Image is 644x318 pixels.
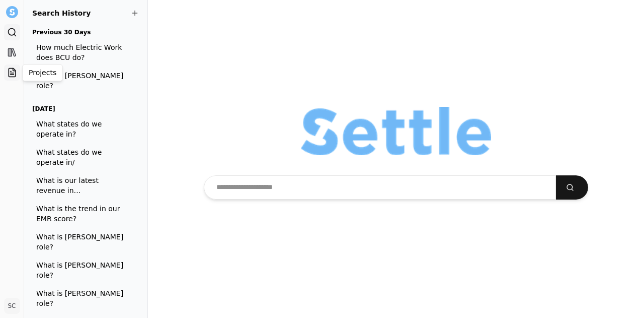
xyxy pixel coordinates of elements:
div: Projects [22,64,63,81]
span: What is [PERSON_NAME] role? [36,232,127,252]
a: Projects [4,65,20,81]
span: What states do we operate in/ [36,147,127,167]
a: Search [4,24,20,40]
h3: Previous 30 Days [32,26,131,38]
button: Settle [4,4,20,20]
span: What is our latest revenue in [GEOGRAPHIC_DATA]? [36,175,127,196]
a: Library [4,44,20,60]
span: What is the trend in our EMR score? [36,204,127,224]
h2: Search History [32,8,139,18]
span: What states do we operate in? [36,119,127,139]
span: What is [PERSON_NAME] role? [36,288,127,308]
img: Settle [6,6,18,18]
span: What is [PERSON_NAME] role? [36,260,127,280]
h3: [DATE] [32,103,131,115]
span: What is [PERSON_NAME] role? [36,71,127,91]
span: How much Electric Work does BCU do? [36,42,127,62]
img: Organization logo [301,107,491,155]
button: SC [4,298,20,314]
